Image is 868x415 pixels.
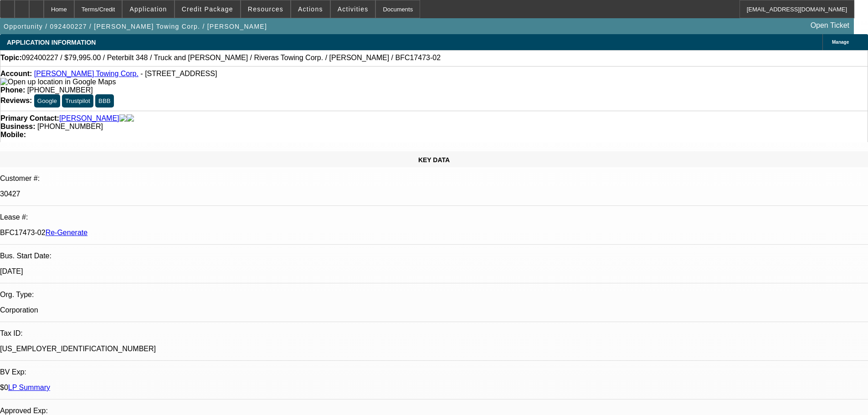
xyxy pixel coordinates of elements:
[95,94,114,108] button: BBB
[175,0,240,18] button: Credit Package
[298,5,323,13] span: Actions
[0,131,26,138] strong: Mobile:
[0,70,32,77] strong: Account:
[241,0,290,18] button: Resources
[123,0,174,18] button: Application
[331,0,375,18] button: Activities
[0,86,25,94] strong: Phone:
[418,156,450,164] span: KEY DATA
[182,5,233,13] span: Credit Package
[0,78,116,86] img: Open up location in Google Maps
[0,78,116,86] a: View Google Maps
[34,70,139,77] a: [PERSON_NAME] Towing Corp.
[0,97,32,104] strong: Reviews:
[34,94,60,108] button: Google
[248,5,283,13] span: Resources
[291,0,330,18] button: Actions
[832,40,849,45] span: Manage
[27,86,93,94] span: [PHONE_NUMBER]
[129,5,167,13] span: Application
[140,70,217,77] span: - [STREET_ADDRESS]
[62,94,93,108] button: Trustpilot
[22,54,441,62] span: 092400227 / $79,995.00 / Peterbilt 348 / Truck and [PERSON_NAME] / Riveras Towing Corp. / [PERSON...
[4,23,267,30] span: Opportunity / 092400227 / [PERSON_NAME] Towing Corp. / [PERSON_NAME]
[7,39,96,46] span: APPLICATION INFORMATION
[0,123,35,130] strong: Business:
[127,114,134,123] img: linkedin-icon.png
[338,5,369,13] span: Activities
[8,384,50,391] a: LP Summary
[37,123,103,130] span: [PHONE_NUMBER]
[46,229,88,236] a: Re-Generate
[0,114,59,123] strong: Primary Contact:
[119,114,127,123] img: facebook-icon.png
[807,18,853,33] a: Open Ticket
[59,114,119,123] a: [PERSON_NAME]
[0,54,22,62] strong: Topic:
